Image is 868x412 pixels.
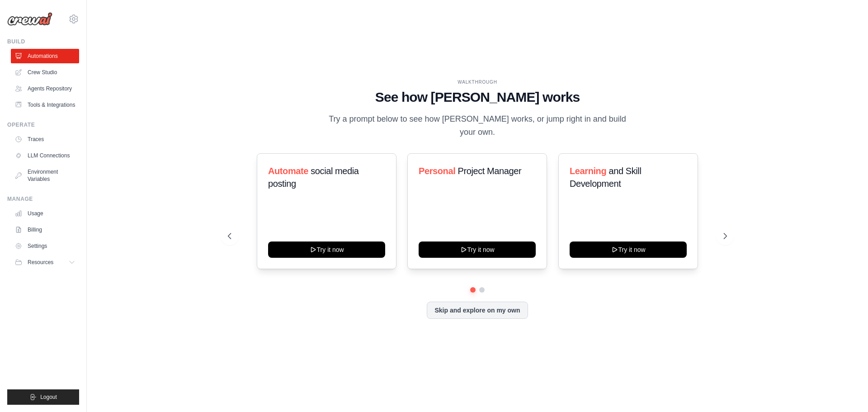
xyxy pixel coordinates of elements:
a: Agents Repository [11,81,79,96]
a: Environment Variables [11,165,79,186]
div: Operate [7,121,79,128]
a: Traces [11,132,79,147]
a: Billing [11,223,79,237]
button: Resources [11,255,79,270]
a: Crew Studio [11,65,79,80]
a: Automations [11,49,79,63]
button: Try it now [419,242,536,258]
span: social media posting [268,166,359,189]
span: Project Manager [458,166,522,176]
p: Try a prompt below to see how [PERSON_NAME] works, or jump right in and build your own. [325,113,629,139]
a: LLM Connections [11,148,79,163]
span: Learning [570,166,606,176]
span: Resources [28,259,53,266]
div: WALKTHROUGH [228,79,727,85]
img: Logo [7,12,52,26]
span: Automate [268,166,308,176]
a: Usage [11,206,79,221]
div: Build [7,38,79,45]
div: Manage [7,195,79,203]
button: Logout [7,389,79,405]
span: and Skill Development [570,166,641,189]
button: Skip and explore on my own [427,302,528,319]
span: Logout [40,393,57,401]
button: Try it now [570,242,687,258]
a: Tools & Integrations [11,98,79,112]
span: Personal [419,166,455,176]
a: Settings [11,239,79,253]
h1: See how [PERSON_NAME] works [228,89,727,105]
iframe: Chat Widget [823,369,868,412]
button: Try it now [268,242,385,258]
